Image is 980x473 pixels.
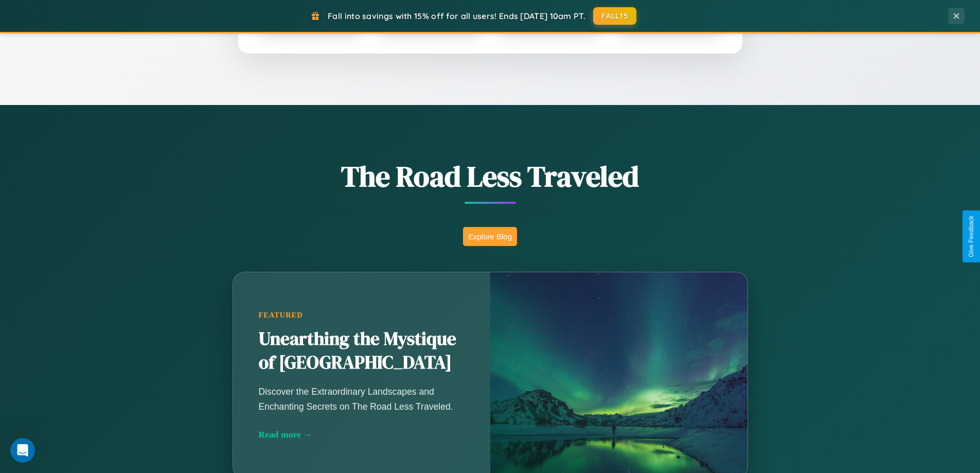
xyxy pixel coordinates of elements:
button: Explore Blog [463,227,517,246]
h1: The Road Less Traveled [182,156,799,196]
div: Read more → [259,429,465,440]
span: Fall into savings with 15% off for all users! Ends [DATE] 10am PT. [328,11,585,21]
button: FALL15 [593,7,636,25]
p: Discover the Extraordinary Landscapes and Enchanting Secrets on The Road Less Traveled. [259,384,465,413]
h2: Unearthing the Mystique of [GEOGRAPHIC_DATA] [259,327,465,375]
div: Give Feedback [968,216,975,257]
iframe: Intercom live chat [10,438,35,463]
div: Featured [259,311,465,320]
